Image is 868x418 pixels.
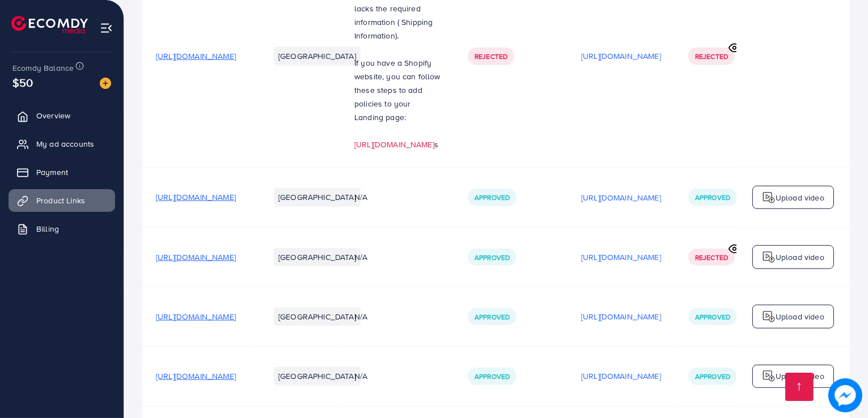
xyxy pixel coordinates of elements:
p: Upload video [776,191,824,204]
p: [URL][DOMAIN_NAME] [581,369,661,383]
p: [URL][DOMAIN_NAME] [581,250,661,264]
span: [URL][DOMAIN_NAME] [156,251,236,263]
span: If you have a Shopify website, you can follow these steps to add policies to your Landing page: [354,57,441,123]
img: menu [100,22,113,35]
img: image [828,378,862,412]
span: Product Links [36,195,85,206]
a: [URL][DOMAIN_NAME] [354,139,434,150]
span: Payment [36,167,68,178]
img: logo [762,310,776,323]
img: logo [762,250,776,264]
img: logo [762,191,776,204]
span: N/A [354,191,367,203]
span: s [434,139,438,150]
p: [URL][DOMAIN_NAME] [581,310,661,323]
span: N/A [354,251,367,263]
a: Overview [9,104,115,127]
span: [URL][DOMAIN_NAME] [156,50,236,62]
span: N/A [354,311,367,322]
span: Rejected [475,52,507,61]
span: Approved [695,372,730,381]
p: [URL][DOMAIN_NAME] [581,49,661,63]
li: [GEOGRAPHIC_DATA] [274,308,361,326]
span: Approved [475,372,510,381]
span: Ecomdy Balance [12,62,74,74]
p: [URL][DOMAIN_NAME] [581,191,661,204]
span: Approved [475,312,510,322]
li: [GEOGRAPHIC_DATA] [274,47,361,65]
span: My ad accounts [36,138,94,150]
span: [URL][DOMAIN_NAME] [156,370,236,382]
span: N/A [354,370,367,382]
span: Rejected [695,52,728,61]
img: logo [762,369,776,383]
span: Approved [475,253,510,262]
img: image [100,78,111,89]
span: Approved [695,193,730,202]
span: Approved [475,193,510,202]
span: Rejected [695,253,728,262]
p: Upload video [776,250,824,264]
span: Approved [695,312,730,322]
span: [URL][DOMAIN_NAME] [156,311,236,322]
a: Billing [9,217,115,240]
span: [URL][DOMAIN_NAME] [156,191,236,203]
li: [GEOGRAPHIC_DATA] [274,248,361,266]
a: Product Links [9,189,115,212]
li: [GEOGRAPHIC_DATA] [274,188,361,206]
span: Billing [36,223,59,234]
a: My ad accounts [9,133,115,155]
li: [GEOGRAPHIC_DATA] [274,367,361,385]
img: logo [11,16,88,33]
a: Payment [9,161,115,184]
span: Overview [36,110,70,121]
span: $50 [12,74,33,91]
p: Upload video [776,310,824,323]
p: Upload video [776,369,824,383]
